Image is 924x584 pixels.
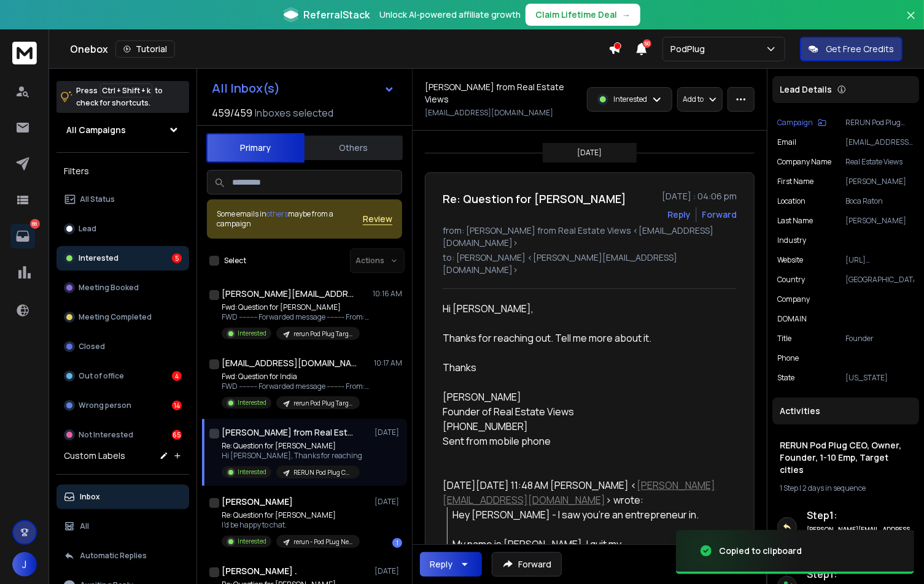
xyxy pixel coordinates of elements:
p: [US_STATE] [845,373,914,383]
button: Meeting Booked [56,275,189,300]
p: Boca Raton [845,196,914,206]
p: Fwd: Question for [PERSON_NAME] [222,302,369,312]
button: Wrong person14 [56,393,189,418]
p: Meeting Completed [79,312,152,322]
p: 10:16 AM [373,289,402,299]
h1: [PERSON_NAME] [222,496,293,508]
p: Press to check for shortcuts. [76,85,163,109]
p: RERUN Pod Plug CEO, Owner, Founder, 1-10 Emp, Target cities [845,118,914,128]
span: 1 Step [780,483,798,493]
p: Interested [613,94,647,104]
p: I'd be happy to chat. [222,520,360,530]
p: Re: Question for [PERSON_NAME] [222,510,360,520]
div: Activities [772,398,919,425]
div: Thanks [443,360,727,448]
span: 50 [643,39,651,48]
p: All [80,521,89,531]
p: Country [777,275,805,285]
p: Closed [79,342,105,352]
div: Onebox [70,40,608,58]
h3: Filters [56,163,189,180]
span: Ctrl + Shift + k [100,83,152,98]
p: Real Estate Views [845,157,914,167]
button: All Inbox(s) [202,76,405,101]
h1: [PERSON_NAME] from Real Estate Views [425,81,580,106]
p: Interested [238,467,266,477]
p: Automatic Replies [80,551,147,561]
a: 88 [10,224,35,248]
button: Close banner [903,7,919,37]
div: [PERSON_NAME] Founder of Real Estate Views [PHONE_NUMBER] Sent from mobile phone [443,390,727,448]
h1: [PERSON_NAME][EMAIL_ADDRESS][DOMAIN_NAME] +1 [222,288,357,300]
p: Interested [79,253,118,263]
div: Some emails in maybe from a campaign [217,209,363,229]
button: All [56,514,189,539]
button: Reply [420,552,482,577]
p: Last Name [777,216,813,226]
button: Forward [492,552,562,577]
p: Out of office [79,371,124,381]
button: Tutorial [115,40,175,58]
button: Out of office4 [56,364,189,388]
p: Email [777,137,796,147]
div: 65 [172,430,182,440]
p: [GEOGRAPHIC_DATA] [845,275,914,285]
div: Thanks for reaching out. Tell me more about it. [443,331,727,345]
p: Lead [79,224,96,234]
h1: Re: Question for [PERSON_NAME] [443,190,626,207]
button: Others [305,134,403,161]
p: DOMAIN [777,314,807,324]
p: [EMAIL_ADDRESS][DOMAIN_NAME] [425,108,553,118]
p: Founder [845,334,914,344]
p: rerun Pod Plug Targeted Cities Sept [293,399,352,408]
button: J [12,552,37,577]
p: [URL][DOMAIN_NAME] [845,255,914,265]
button: All Campaigns [56,118,189,142]
h1: All Campaigns [66,124,126,136]
h1: [PERSON_NAME] from Real Estate Views [222,426,357,439]
div: Forward [702,209,737,221]
p: [DATE] : 04:06 pm [662,190,737,202]
h1: [EMAIL_ADDRESS][DOMAIN_NAME] +1 [222,357,357,369]
div: [DATE][DATE] 11:48 AM [PERSON_NAME] < > wrote: [443,478,727,507]
p: Interested [238,537,266,546]
span: Review [363,213,392,225]
div: | [780,483,912,493]
p: industry [777,236,806,245]
p: rerun - Pod PLug New Campaig (September) [293,537,352,547]
button: Closed [56,334,189,359]
p: Add to [683,94,704,104]
p: [PERSON_NAME] [845,216,914,226]
span: ReferralStack [303,7,370,22]
p: Hi [PERSON_NAME], Thanks for reaching [222,451,362,461]
button: Inbox [56,485,189,509]
p: [EMAIL_ADDRESS][DOMAIN_NAME] [845,137,914,147]
p: from: [PERSON_NAME] from Real Estate Views <[EMAIL_ADDRESS][DOMAIN_NAME]> [443,225,737,249]
span: 459 / 459 [212,106,252,120]
h3: Custom Labels [64,450,125,462]
p: Company [777,294,810,304]
p: 88 [30,219,40,229]
p: FWD ---------- Forwarded message --------- From: [GEOGRAPHIC_DATA] [222,382,369,391]
button: Primary [206,133,305,163]
p: title [777,334,791,344]
h1: [PERSON_NAME] . [222,565,297,577]
div: Reply [430,558,452,571]
p: [DATE] [375,428,402,437]
p: Phone [777,353,799,363]
p: Not Interested [79,430,133,440]
button: Interested5 [56,246,189,271]
p: Re: Question for [PERSON_NAME] [222,441,362,451]
h6: Step 1 : [807,508,914,523]
p: Get Free Credits [826,43,894,55]
p: 10:17 AM [374,358,402,368]
p: Interested [238,329,266,338]
p: All Status [80,194,115,204]
p: Company Name [777,157,831,167]
button: All Status [56,187,189,212]
h1: All Inbox(s) [212,82,280,94]
p: [PERSON_NAME] [845,177,914,186]
h1: RERUN Pod Plug CEO, Owner, Founder, 1-10 Emp, Target cities [780,439,912,476]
